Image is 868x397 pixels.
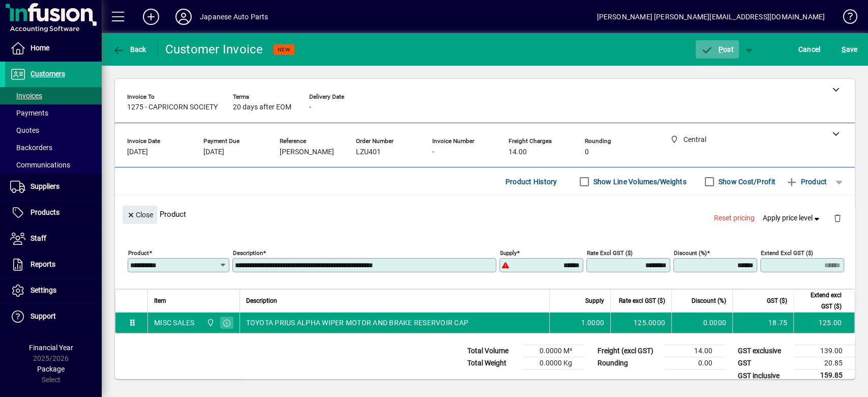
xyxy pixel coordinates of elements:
[714,213,755,223] span: Reset pricing
[798,41,821,58] span: Cancel
[508,148,527,156] span: 14.00
[31,70,65,78] span: Customers
[5,36,102,61] a: Home
[716,177,775,187] label: Show Cost/Profit
[5,156,102,174] a: Communications
[500,249,517,257] mat-label: Supply
[794,357,855,370] td: 20.85
[233,249,263,257] mat-label: Description
[127,207,153,223] span: Close
[501,173,561,191] button: Product History
[592,357,664,370] td: Rounding
[167,8,200,26] button: Profile
[165,41,263,58] div: Customer Invoice
[671,313,732,333] td: 0.0000
[761,249,813,257] mat-label: Extend excl GST ($)
[733,370,794,382] td: GST inclusive
[10,144,52,152] span: Backorders
[5,304,102,329] a: Support
[135,8,167,26] button: Add
[5,174,102,200] a: Suppliers
[10,161,70,169] span: Communications
[5,278,102,303] a: Settings
[246,318,469,328] span: TOYOTA PRIUS ALPHA WIPER MOTOR AND BRAKE RESERVOIR CAP
[732,313,793,333] td: 18.75
[31,208,59,216] span: Products
[246,295,277,306] span: Description
[5,200,102,225] a: Products
[767,295,787,306] span: GST ($)
[112,45,146,53] span: Back
[31,182,59,190] span: Suppliers
[581,318,605,328] span: 1.0000
[127,103,218,111] span: 1275 - CAPRICORN SOCIETY
[5,139,102,156] a: Backorders
[233,103,291,111] span: 20 days after EOM
[664,345,725,357] td: 14.00
[763,213,822,223] span: Apply price level
[128,249,149,257] mat-label: Product
[10,92,42,100] span: Invoices
[29,344,73,352] span: Financial Year
[794,370,855,382] td: 159.85
[37,365,65,373] span: Package
[733,357,794,370] td: GST
[825,206,850,230] button: Delete
[31,234,46,242] span: Staff
[204,317,216,328] span: Central
[835,2,855,35] a: Knowledge Base
[523,345,584,357] td: 0.0000 M³
[5,104,102,122] a: Payments
[710,209,759,228] button: Reset pricing
[120,210,160,219] app-page-header-button: Close
[692,295,726,306] span: Discount (%)
[585,148,589,156] span: 0
[5,252,102,277] a: Reports
[701,45,734,53] span: ost
[127,148,148,156] span: [DATE]
[842,41,857,58] span: ave
[10,109,48,117] span: Payments
[617,318,665,328] div: 125.0000
[110,40,149,59] button: Back
[5,87,102,104] a: Invoices
[786,174,827,190] span: Product
[592,345,664,357] td: Freight (excl GST)
[102,40,158,59] app-page-header-button: Back
[154,318,195,328] div: MISC SALES
[793,313,854,333] td: 125.00
[309,103,311,111] span: -
[31,260,55,268] span: Reports
[619,295,665,306] span: Rate excl GST ($)
[591,177,686,187] label: Show Line Volumes/Weights
[696,40,739,59] button: Post
[719,45,723,53] span: P
[154,295,166,306] span: Item
[585,295,604,306] span: Supply
[31,286,56,294] span: Settings
[115,195,855,233] div: Product
[505,174,557,190] span: Product History
[674,249,707,257] mat-label: Discount (%)
[200,9,268,25] div: Japanese Auto Parts
[10,126,39,134] span: Quotes
[587,249,633,257] mat-label: Rate excl GST ($)
[733,345,794,357] td: GST exclusive
[796,40,823,59] button: Cancel
[5,226,102,251] a: Staff
[356,148,381,156] span: LZU401
[203,148,224,156] span: [DATE]
[31,312,56,320] span: Support
[523,357,584,370] td: 0.0000 Kg
[839,40,860,59] button: Save
[825,213,850,222] app-page-header-button: Delete
[781,173,832,191] button: Product
[31,44,49,52] span: Home
[278,46,290,53] span: NEW
[5,122,102,139] a: Quotes
[462,345,523,357] td: Total Volume
[462,357,523,370] td: Total Weight
[800,290,842,312] span: Extend excl GST ($)
[280,148,334,156] span: [PERSON_NAME]
[842,45,846,53] span: S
